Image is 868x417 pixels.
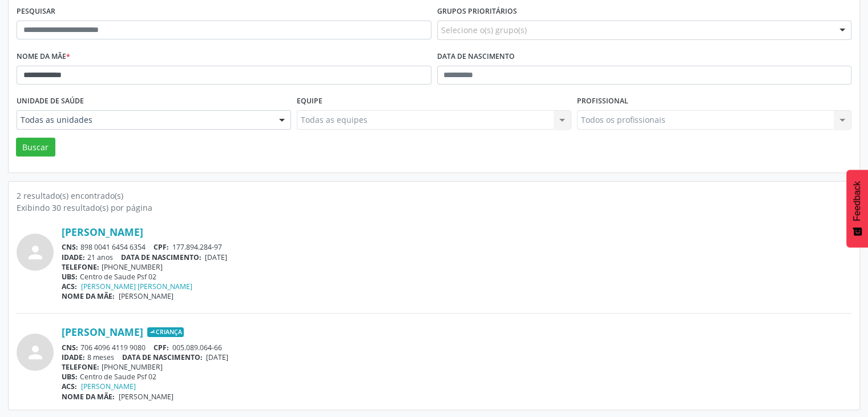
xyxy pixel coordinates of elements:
label: Profissional [577,93,628,110]
label: Unidade de saúde [17,93,84,110]
span: ACS: [62,282,77,291]
span: CNS: [62,242,78,252]
span: TELEFONE: [62,262,99,272]
span: ACS: [62,382,77,391]
label: Nome da mãe [17,48,70,66]
span: 177.894.284-97 [172,242,222,252]
span: CPF: [154,343,169,352]
span: DATA DE NASCIMENTO: [122,352,203,362]
span: [PERSON_NAME] [119,392,173,402]
div: 8 meses [62,352,851,362]
div: 21 anos [62,252,851,262]
span: CPF: [154,242,169,252]
span: IDADE: [62,352,85,362]
div: Centro de Saude Psf 02 [62,272,851,282]
a: [PERSON_NAME] [PERSON_NAME] [81,282,192,291]
div: 706 4096 4119 9080 [62,343,851,352]
label: Equipe [297,93,322,110]
span: NOME DA MÃE: [62,291,115,301]
span: CNS: [62,343,78,352]
span: [PERSON_NAME] [119,291,173,301]
div: 2 resultado(s) encontrado(s) [17,190,851,202]
button: Buscar [16,138,55,157]
div: Centro de Saude Psf 02 [62,372,851,382]
button: Feedback - Mostrar pesquisa [846,170,868,247]
span: Feedback [852,181,862,221]
a: [PERSON_NAME] [62,326,143,338]
span: Selecione o(s) grupo(s) [441,24,527,36]
span: UBS: [62,372,78,382]
label: Pesquisar [17,3,55,21]
div: [PHONE_NUMBER] [62,262,851,272]
label: Data de nascimento [437,48,515,66]
span: [DATE] [205,252,227,262]
div: Exibindo 30 resultado(s) por página [17,202,851,214]
label: Grupos prioritários [437,3,517,21]
div: 898 0041 6454 6354 [62,242,851,252]
span: 005.089.064-66 [172,343,222,352]
span: UBS: [62,272,78,282]
span: TELEFONE: [62,362,99,372]
div: [PHONE_NUMBER] [62,362,851,372]
i: person [25,342,46,363]
span: IDADE: [62,252,85,262]
span: Todas as unidades [21,114,268,126]
span: [DATE] [206,352,228,362]
span: NOME DA MÃE: [62,392,115,402]
a: [PERSON_NAME] [62,226,143,238]
span: DATA DE NASCIMENTO: [121,252,201,262]
i: person [25,242,46,263]
span: Criança [147,327,184,338]
a: [PERSON_NAME] [81,382,136,391]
